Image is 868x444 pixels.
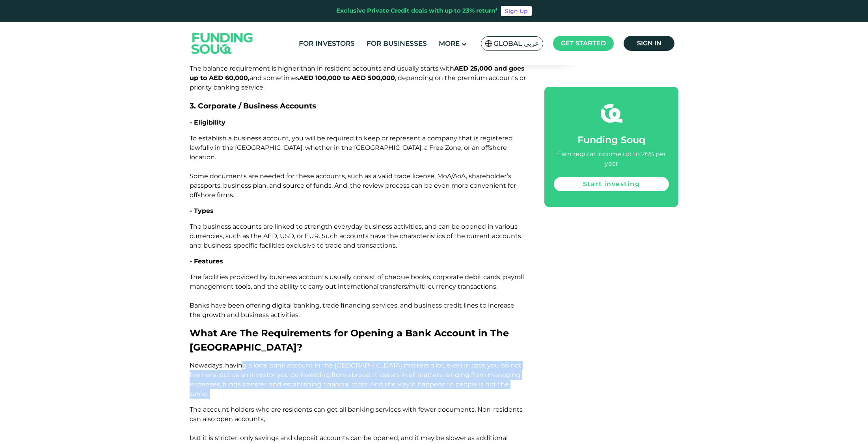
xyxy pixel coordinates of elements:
span: - Features [190,257,223,265]
a: Start investing [554,177,669,191]
span: Global عربي [494,39,539,48]
img: SA Flag [485,40,492,47]
a: For Investors [297,37,357,50]
strong: AED 100,000 to AED 500,000 [299,74,395,82]
div: Exclusive Private Credit deals with up to 23% return* [336,6,498,15]
a: Sign Up [501,6,532,16]
span: - Eligibility [190,119,225,126]
a: For Businesses [365,37,429,50]
span: - Types [190,207,214,215]
span: Get started [561,39,606,47]
a: Sign in [624,36,674,51]
span: 3. Corporate / Business Accounts [190,101,316,110]
span: What Are The Requirements for Opening a Bank Account in The [GEOGRAPHIC_DATA]? [190,327,509,353]
span: Sign in [637,39,661,47]
img: Logo [184,24,261,63]
span: Nowadays, having a local bank account in the [GEOGRAPHIC_DATA] matters a lot, even in case you do... [190,362,522,397]
span: To establish a business account, you will be required to keep or represent a company that is regi... [190,134,516,199]
span: Funding Souq [577,134,645,146]
span: The facilities provided by business accounts usually consist of cheque books, corporate debit car... [190,273,524,319]
span: More [439,39,460,47]
div: Earn regular income up to 26% per year [554,149,669,168]
span: The business accounts are linked to strength everyday business activities, and can be opened in v... [190,223,521,249]
img: fsicon [601,103,622,124]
